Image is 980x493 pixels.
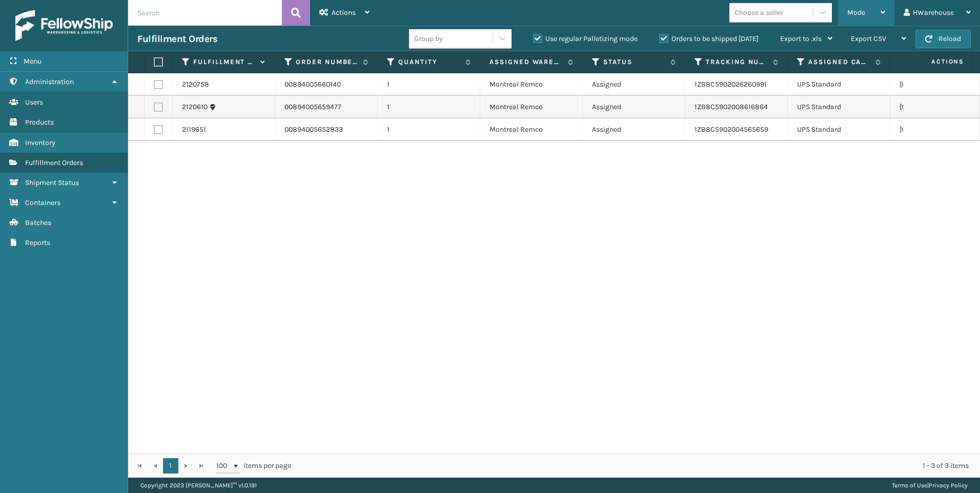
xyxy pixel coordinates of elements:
[808,57,870,67] label: Assigned Carrier Service
[378,73,480,96] td: 1
[163,458,178,474] a: 1
[25,98,43,107] span: Users
[296,57,358,67] label: Order Number
[25,178,79,187] span: Shipment Status
[788,96,890,118] td: UPS Standard
[25,198,60,207] span: Containers
[140,478,257,493] p: Copyright 2023 [PERSON_NAME]™ v 1.0.191
[929,482,968,489] a: Privacy Policy
[734,7,783,18] div: Choose a seller
[788,118,890,141] td: UPS Standard
[780,34,822,43] span: Export to .xls
[847,8,865,17] span: Mode
[275,73,378,96] td: 00894005660140
[533,34,638,43] label: Use regular Palletizing mode
[892,478,968,493] div: |
[915,30,971,48] button: Reload
[398,57,460,67] label: Quantity
[216,461,232,471] span: 100
[275,96,378,118] td: 00894005659477
[24,57,42,66] span: Menu
[378,118,480,141] td: 1
[25,118,54,127] span: Products
[480,73,583,96] td: Montreal Remco
[851,34,886,43] span: Export CSV
[695,125,768,134] a: 1ZB8C5902004565659
[899,53,970,70] span: Actions
[305,461,969,471] div: 1 - 3 of 3 items
[378,96,480,118] td: 1
[583,73,685,96] td: Assigned
[25,218,51,227] span: Batches
[583,96,685,118] td: Assigned
[182,79,209,90] a: 2120758
[182,125,206,135] a: 2119651
[695,102,768,111] a: 1ZB8C5902008616864
[695,80,767,89] a: 1ZB8C5902026260991
[25,158,83,167] span: Fulfillment Orders
[193,57,255,67] label: Fulfillment Order Id
[137,33,217,45] h3: Fulfillment Orders
[25,77,74,86] span: Administration
[332,8,356,17] span: Actions
[480,96,583,118] td: Montreal Remco
[15,10,113,41] img: logo
[892,482,927,489] a: Terms of Use
[414,33,443,44] div: Group by
[489,57,563,67] label: Assigned Warehouse
[216,458,291,474] span: items per page
[275,118,378,141] td: 00894005652833
[706,57,768,67] label: Tracking Number
[788,73,890,96] td: UPS Standard
[25,138,55,147] span: Inventory
[659,34,759,43] label: Orders to be shipped [DATE]
[25,238,50,247] span: Reports
[603,57,665,67] label: Status
[480,118,583,141] td: Montreal Remco
[182,102,208,112] a: 2120610
[583,118,685,141] td: Assigned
